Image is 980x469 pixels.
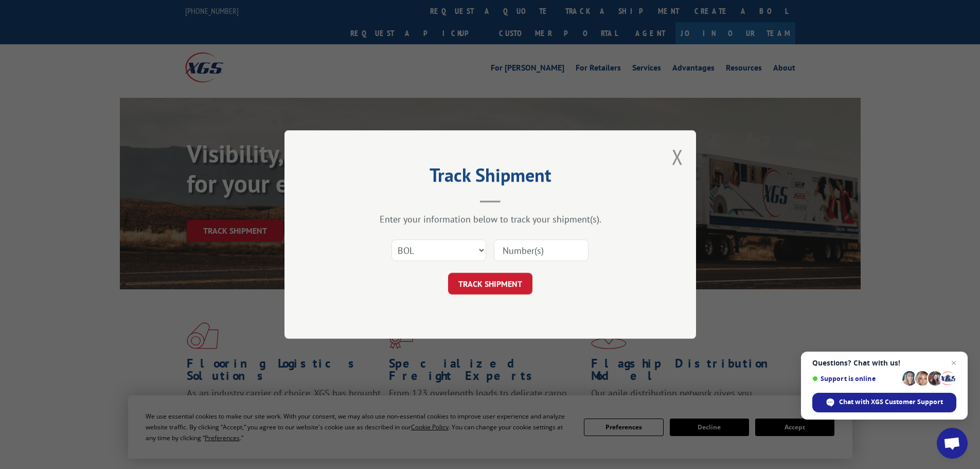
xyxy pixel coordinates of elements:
[494,239,589,261] input: Number(s)
[948,357,960,369] span: Close chat
[812,359,956,367] span: Questions? Chat with us!
[937,428,968,459] div: Open chat
[812,393,956,412] div: Chat with XGS Customer Support
[336,213,645,225] div: Enter your information below to track your shipment(s).
[336,168,645,187] h2: Track Shipment
[812,375,899,383] span: Support is online
[672,143,683,170] button: Close modal
[839,397,943,407] span: Chat with XGS Customer Support
[448,273,532,294] button: TRACK SHIPMENT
